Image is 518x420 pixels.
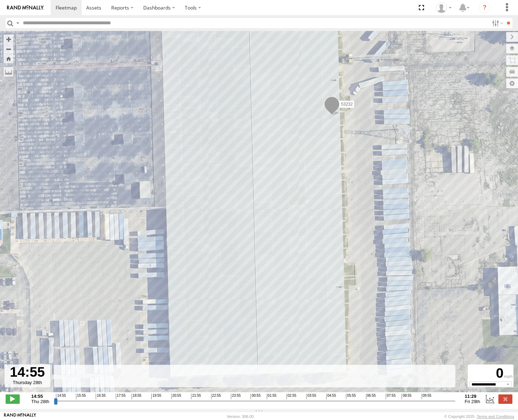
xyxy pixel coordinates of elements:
[227,414,254,419] div: Version: 306.00
[286,394,296,399] span: 02:55
[116,394,126,399] span: 17:55
[6,394,20,403] label: Play/Stop
[4,35,13,44] button: Zoom in
[422,394,431,399] span: 09:55
[326,394,336,399] span: 04:55
[31,399,49,404] span: Thu 28th Aug 2025
[211,394,221,399] span: 22:55
[479,2,490,13] i: ?
[4,413,36,420] a: Visit our Website
[191,394,201,399] span: 21:55
[366,394,376,399] span: 06:55
[477,414,514,419] a: Terms and Conditions
[56,394,66,399] span: 14:55
[7,5,44,10] img: rand-logo.svg
[306,394,316,399] span: 03:55
[4,67,13,77] label: Measure
[506,79,518,88] label: Map Settings
[465,394,480,399] strong: 11:29
[31,394,49,399] strong: 14:55
[171,394,181,399] span: 20:55
[444,414,514,419] div: © Copyright 2025 -
[402,394,411,399] span: 08:55
[434,2,454,13] div: Miky Transport
[489,18,504,28] label: Search Filter Options
[231,394,241,399] span: 23:55
[267,394,277,399] span: 01:55
[15,18,20,28] label: Search Query
[132,394,141,399] span: 18:55
[341,102,353,107] span: 53232
[4,54,13,63] button: Zoom Home
[386,394,396,399] span: 07:55
[96,394,106,399] span: 16:55
[151,394,161,399] span: 19:55
[76,394,86,399] span: 15:55
[465,399,480,404] span: Fri 29th Aug 2025
[498,394,512,403] label: Close
[469,365,512,381] div: 0
[346,394,356,399] span: 05:55
[251,394,260,399] span: 00:55
[4,44,13,54] button: Zoom out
